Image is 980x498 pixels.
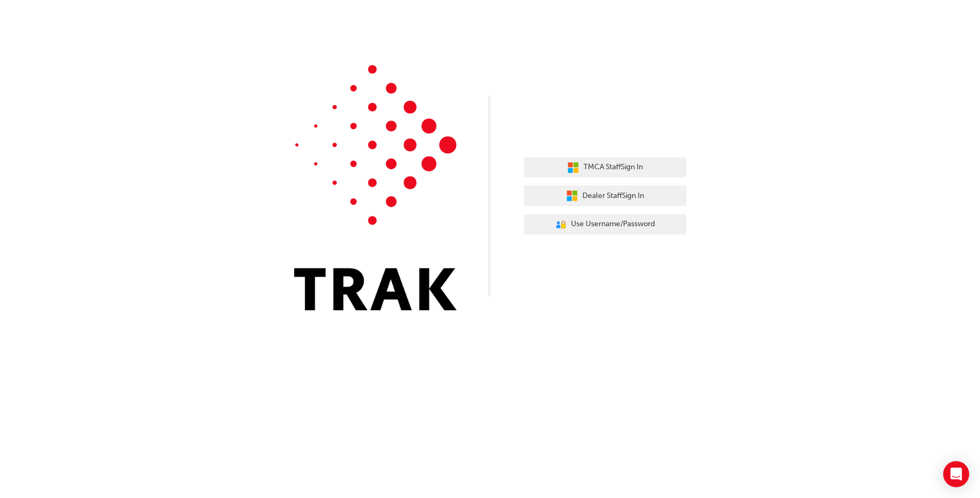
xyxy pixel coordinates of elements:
[943,461,969,487] div: Open Intercom Messenger
[294,65,457,310] img: Trak
[571,218,655,231] span: Use Username/Password
[524,157,686,178] button: TMCA StaffSign In
[583,161,643,174] span: TMCA Staff Sign In
[582,190,644,202] span: Dealer Staff Sign In
[524,186,686,206] button: Dealer StaffSign In
[524,214,686,235] button: Use Username/Password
